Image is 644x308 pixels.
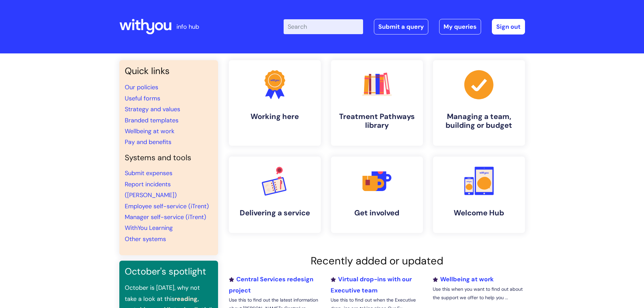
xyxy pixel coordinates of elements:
[438,209,520,217] h4: Welcome Hub
[125,202,209,210] a: Employee self-service (iTrent)
[433,60,525,146] a: Managing a team, building or budget
[234,209,315,217] h4: Delivering a service
[374,19,428,34] a: Submit a query
[229,275,313,294] a: Central Services redesign project
[125,94,160,102] a: Useful forms
[125,127,174,135] a: Wellbeing at work
[125,169,172,177] a: Submit expenses
[439,19,481,34] a: My queries
[125,213,206,221] a: Manager self-service (iTrent)
[125,66,213,76] h3: Quick links
[176,21,199,32] p: info hub
[229,60,321,146] a: Working here
[229,255,525,267] h2: Recently added or updated
[125,180,177,199] a: Report incidents ([PERSON_NAME])
[331,157,423,233] a: Get involved
[284,19,363,34] input: Search
[438,112,520,130] h4: Managing a team, building or budget
[331,60,423,146] a: Treatment Pathways library
[433,275,494,283] a: Wellbeing at work
[336,112,418,130] h4: Treatment Pathways library
[336,209,418,217] h4: Get involved
[125,266,213,277] h3: October's spotlight
[125,224,173,232] a: WithYou Learning
[125,153,213,163] h4: Systems and tools
[284,19,525,34] div: | -
[125,83,158,91] a: Our policies
[234,112,315,121] h4: Working here
[492,19,525,34] a: Sign out
[433,157,525,233] a: Welcome Hub
[433,285,525,302] p: Use this when you want to find out about the support we offer to help you ...
[331,275,412,294] a: Virtual drop-ins with our Executive team
[125,138,171,146] a: Pay and benefits
[125,105,180,113] a: Strategy and values
[229,157,321,233] a: Delivering a service
[125,235,166,243] a: Other systems
[125,116,178,124] a: Branded templates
